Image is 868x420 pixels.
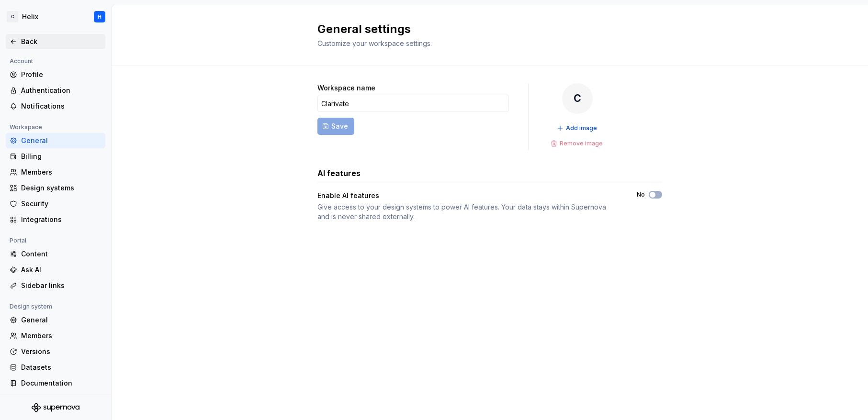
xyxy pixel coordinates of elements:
[2,6,109,27] button: CHelixH
[6,133,105,148] a: General
[98,13,101,21] div: H
[6,34,105,49] a: Back
[6,83,105,98] a: Authentication
[21,70,101,79] div: Profile
[6,196,105,211] a: Security
[566,124,597,132] span: Add image
[317,83,375,93] label: Workspace name
[7,11,18,22] div: C
[637,191,645,199] label: No
[6,246,105,262] a: Content
[21,183,101,193] div: Design systems
[6,328,105,343] a: Members
[21,101,101,111] div: Notifications
[32,403,79,412] svg: Supernova Logo
[6,165,105,180] a: Members
[317,191,620,200] div: Enable AI features
[317,167,361,179] h3: AI features
[6,55,37,67] div: Account
[21,152,101,161] div: Billing
[21,37,101,46] div: Back
[6,122,46,133] div: Workspace
[6,278,105,293] a: Sidebar links
[6,301,56,312] div: Design system
[6,376,105,391] a: Documentation
[6,344,105,359] a: Versions
[6,312,105,328] a: General
[21,86,101,95] div: Authentication
[21,167,101,177] div: Members
[21,347,101,356] div: Versions
[6,212,105,227] a: Integrations
[21,199,101,209] div: Security
[21,378,101,388] div: Documentation
[21,315,101,325] div: General
[21,215,101,224] div: Integrations
[562,83,593,114] div: C
[317,202,620,221] div: Give access to your design systems to power AI features. Your data stays within Supernova and is ...
[6,180,105,196] a: Design systems
[21,331,101,341] div: Members
[21,281,101,290] div: Sidebar links
[6,262,105,277] a: Ask AI
[21,265,101,275] div: Ask AI
[21,136,101,145] div: General
[554,122,601,135] button: Add image
[317,22,651,37] h2: General settings
[21,249,101,259] div: Content
[317,39,432,47] span: Customize your workspace settings.
[6,149,105,164] a: Billing
[6,235,30,246] div: Portal
[22,12,38,22] div: Helix
[21,363,101,372] div: Datasets
[6,99,105,114] a: Notifications
[6,67,105,82] a: Profile
[6,360,105,375] a: Datasets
